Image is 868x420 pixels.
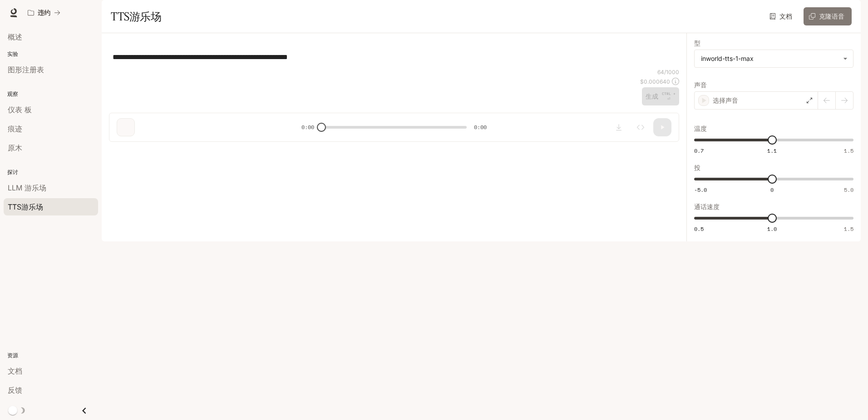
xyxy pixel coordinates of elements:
p: 投 [694,165,700,171]
p: 违约 [38,9,50,17]
div: inworld-tts-1-max [695,50,853,67]
p: 温度 [694,125,707,132]
span: 1.5 [844,225,853,233]
h1: TTS游乐场 [111,7,161,25]
p: 通话速度 [694,204,720,210]
span: 5.0 [844,186,853,194]
a: 文档 [767,7,796,25]
p: 型 [694,40,700,46]
span: 0.5 [694,225,704,233]
font: 克隆语音 [819,11,844,22]
button: 所有工作区 [24,4,64,22]
button: 克隆语音 [804,7,852,25]
p: 选择声音 [713,96,738,105]
font: 文档 [779,11,792,22]
div: inworld-tts-1-max [701,54,838,63]
span: 1.0 [767,225,777,233]
p: $ [640,78,670,85]
span: 1.1 [767,147,777,155]
span: 0 [770,186,774,194]
span: 1.5 [844,147,853,155]
span: 0.7 [694,147,704,155]
p: 声音 [694,82,707,88]
font: 0.000640 [644,78,670,85]
p: 64 / 1000 [657,68,679,76]
span: -5.0 [694,186,707,194]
